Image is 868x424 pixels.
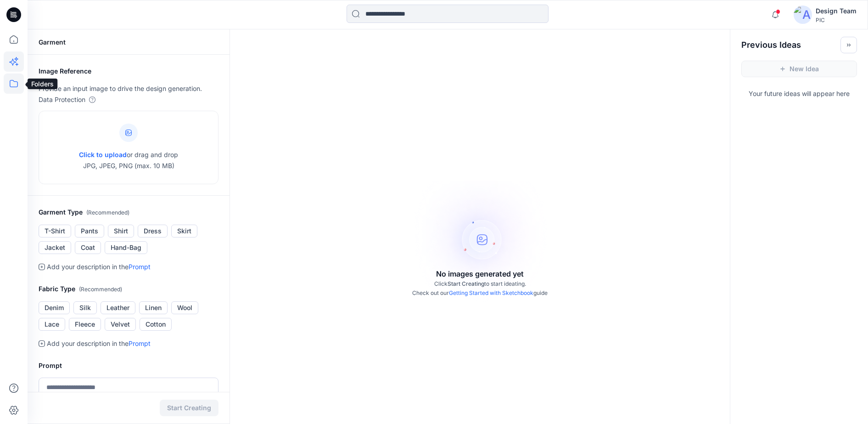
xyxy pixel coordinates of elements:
a: Prompt [129,263,151,271]
p: Provide an input image to drive the design generation. [39,83,218,94]
button: Skirt [171,225,197,237]
button: Shirt [108,225,134,237]
button: Velvet [105,318,136,331]
button: T-Shirt [39,225,71,237]
button: Lace [39,318,65,331]
h2: Previous Ideas [741,40,801,51]
span: Click to upload [79,151,127,158]
p: Data Protection [39,94,85,105]
img: avatar [794,6,812,24]
h2: Image Reference [39,66,218,77]
button: Hand-Bag [105,241,147,254]
p: No images generated yet [436,268,524,279]
button: Pants [75,225,104,237]
button: Linen [139,301,168,314]
button: Toggle idea bar [840,37,857,53]
h2: Garment Type [39,207,218,218]
div: Design Team [816,6,857,17]
div: PIC [816,17,857,23]
button: Denim [39,301,70,314]
button: Wool [171,301,198,314]
a: Prompt [129,339,151,347]
span: ( Recommended ) [86,209,129,216]
p: Add your description in the [47,261,151,272]
p: or drag and drop JPG, JPEG, PNG (max. 10 MB) [79,149,178,171]
p: Add your description in the [47,338,151,349]
p: Your future ideas will appear here [730,85,868,99]
span: ( Recommended ) [79,286,122,293]
button: Silk [73,301,97,314]
button: Jacket [39,241,71,254]
h2: Prompt [39,360,218,371]
span: Start Creating [448,280,484,287]
a: Getting Started with Sketchbook [449,289,533,296]
p: Click to start ideating. Check out our guide [412,279,548,298]
button: Coat [75,241,101,254]
button: Dress [138,225,168,237]
button: Fleece [69,318,101,331]
button: Leather [101,301,135,314]
button: Cotton [140,318,172,331]
h2: Fabric Type [39,283,218,295]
